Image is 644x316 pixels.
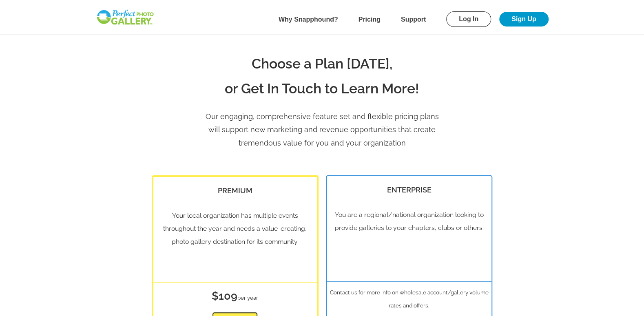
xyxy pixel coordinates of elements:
[359,16,381,23] a: Pricing
[330,289,488,309] span: Contact us for more info on wholesale account/gallery volume rates and offers.
[212,294,258,301] span: per year
[61,76,583,101] h2: or Get In Touch to Learn More!
[401,16,426,23] a: Support
[279,16,338,23] a: Why Snapphound?
[163,212,307,246] span: Your local organization has multiple events throughout the year and needs a value-creating, photo...
[212,289,237,302] span: $109
[96,9,155,26] img: Snapphound Logo
[61,51,583,76] h2: Choose a Plan [DATE],
[208,123,436,136] p: will support new marketing and revenue opportunities that create
[239,137,406,150] p: tremendous value for you and your organization
[153,177,317,197] h2: PREMIUM
[206,110,439,123] p: Our engaging, comprehensive feature set and flexible pricing plans
[327,176,492,197] h2: ENTERPRISE
[446,11,491,27] a: Log In
[334,211,483,232] span: You are a regional/national organization looking to provide galleries to your chapters, clubs or ...
[499,12,548,27] a: Sign Up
